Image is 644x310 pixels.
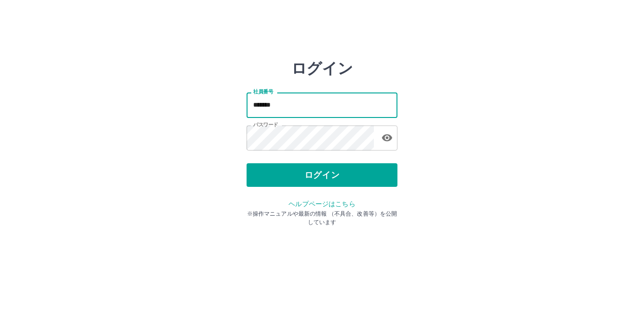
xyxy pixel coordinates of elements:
[253,88,273,95] label: 社員番号
[247,209,397,226] p: ※操作マニュアルや最新の情報 （不具合、改善等）を公開しています
[289,200,355,208] a: ヘルプページはこちら
[253,121,278,128] label: パスワード
[247,163,397,187] button: ログイン
[291,59,353,77] h2: ログイン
